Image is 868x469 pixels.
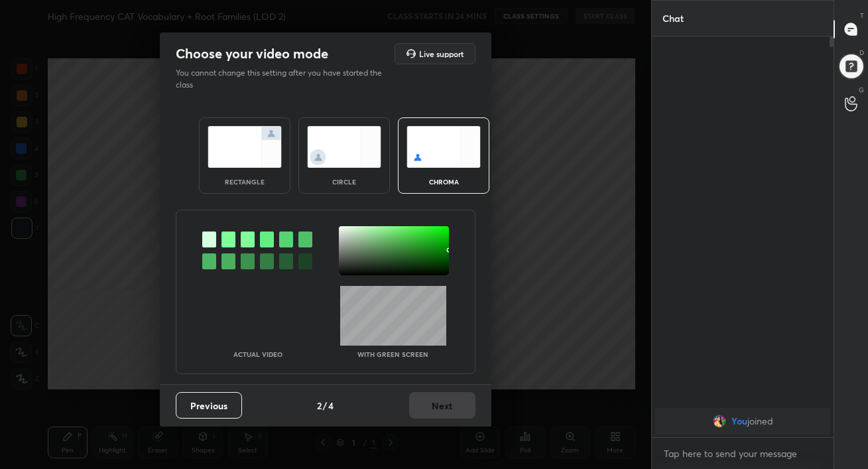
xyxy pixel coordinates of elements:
p: With green screen [357,351,428,358]
p: G [859,85,864,95]
div: rectangle [218,178,271,185]
h4: / [323,399,327,413]
h2: Choose your video mode [176,45,328,62]
img: circleScreenIcon.acc0effb.svg [307,126,381,168]
img: e87f9364b6334989b9353f85ea133ed3.jpg [712,415,725,428]
p: T [860,11,864,21]
p: Chat [652,1,694,36]
div: circle [318,178,371,185]
img: normalScreenIcon.ae25ed63.svg [208,126,282,168]
div: chroma [417,178,470,185]
p: D [859,48,864,58]
h4: 4 [328,399,334,413]
span: joined [747,416,773,427]
h5: Live support [419,50,464,58]
p: You cannot change this setting after you have started the class [176,67,391,91]
p: Actual Video [233,351,282,358]
img: chromaScreenIcon.c19ab0a0.svg [406,126,481,168]
button: Previous [176,392,242,419]
h4: 2 [317,399,322,413]
span: You [731,416,747,427]
div: grid [652,405,834,437]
